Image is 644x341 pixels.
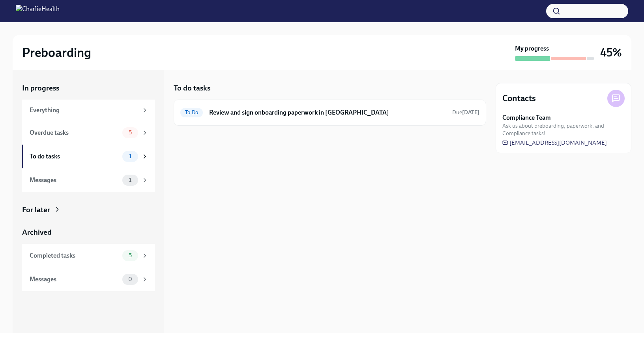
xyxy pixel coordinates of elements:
div: Everything [30,106,138,115]
a: Messages1 [22,168,155,192]
div: Messages [30,275,119,284]
a: Everything [22,100,155,121]
a: To do tasks1 [22,145,155,168]
span: Due [452,109,479,116]
span: To Do [180,109,203,115]
a: In progress [22,83,155,93]
a: Completed tasks5 [22,244,155,268]
a: [EMAIL_ADDRESS][DOMAIN_NAME] [502,139,607,147]
div: Completed tasks [30,251,119,260]
strong: Compliance Team [502,113,551,122]
span: 5 [124,130,137,136]
h5: To do tasks [174,83,210,93]
span: August 29th, 2025 09:00 [452,109,479,116]
span: 0 [124,276,137,282]
strong: My progress [515,44,549,53]
h2: Preboarding [22,45,91,60]
div: For later [22,205,50,215]
span: 5 [124,252,137,258]
a: Messages0 [22,268,155,291]
div: Overdue tasks [30,128,119,137]
span: 1 [124,177,136,183]
a: For later [22,205,155,215]
span: Ask us about preboarding, paperwork, and Compliance tasks! [502,122,625,137]
h4: Contacts [502,92,536,104]
strong: [DATE] [462,109,479,116]
span: 1 [124,153,136,159]
h6: Review and sign onboarding paperwork in [GEOGRAPHIC_DATA] [209,108,446,117]
div: To do tasks [30,152,119,161]
h3: 45% [600,45,622,60]
a: Archived [22,227,155,237]
div: Messages [30,176,119,185]
a: Overdue tasks5 [22,121,155,145]
a: To DoReview and sign onboarding paperwork in [GEOGRAPHIC_DATA]Due[DATE] [180,106,479,119]
img: CharlieHealth [16,5,60,17]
